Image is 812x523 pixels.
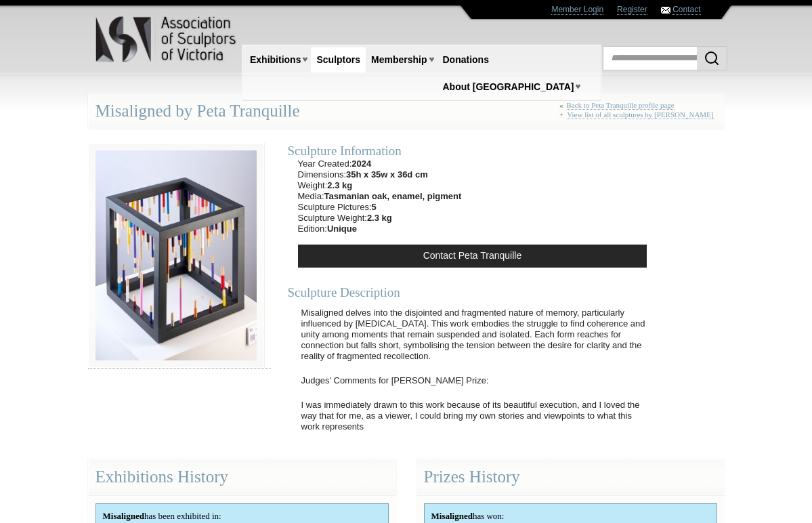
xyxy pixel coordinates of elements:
div: Sculpture Description [288,285,658,300]
strong: Misaligned [103,511,144,521]
a: Register [617,5,647,15]
strong: Misaligned [431,511,473,521]
strong: 2.3 kg [327,180,352,190]
img: logo.png [95,14,239,65]
li: Sculpture Weight: [298,213,462,224]
strong: 5 [372,202,377,212]
img: 097-04__medium.jpg [88,143,264,367]
li: Dimensions: [298,169,462,180]
img: Contact ASV [661,7,670,14]
a: Donations [437,47,494,72]
strong: Tasmanian oak, enamel, pigment [324,191,462,201]
a: Exhibitions [244,47,306,72]
div: Sculpture Information [288,143,658,159]
a: Contact [672,5,700,15]
a: Back to Peta Tranquille profile page [567,101,675,110]
a: Member Login [551,5,603,15]
strong: 2.3 kg [367,213,392,223]
p: I was immediately drawn to this work because of its beautiful execution, and I loved the way that... [295,393,658,439]
p: Misaligned delves into the disjointed and fragmented nature of memory, particularly influenced by... [295,301,658,369]
a: About [GEOGRAPHIC_DATA] [437,75,580,100]
a: Sculptors [311,47,366,72]
li: Weight: [298,180,462,191]
li: Sculpture Pictures: [298,202,462,213]
a: Membership [366,47,432,72]
strong: Unique [327,224,357,234]
img: Search [704,50,720,66]
div: Misaligned by Peta Tranquille [88,93,725,129]
li: Edition: [298,224,462,234]
li: Year Created: [298,159,462,169]
li: Media: [298,191,462,202]
div: Prizes History [416,459,725,495]
div: Exhibitions History [88,459,396,495]
p: Judges' Comments for [PERSON_NAME] Prize: [295,369,658,393]
a: View list of all sculptures by [PERSON_NAME] [567,110,713,119]
div: « + [559,101,717,125]
strong: 2024 [351,159,371,169]
a: Contact Peta Tranquille [298,245,647,268]
strong: 35h x 35w x 36d cm [346,169,428,180]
